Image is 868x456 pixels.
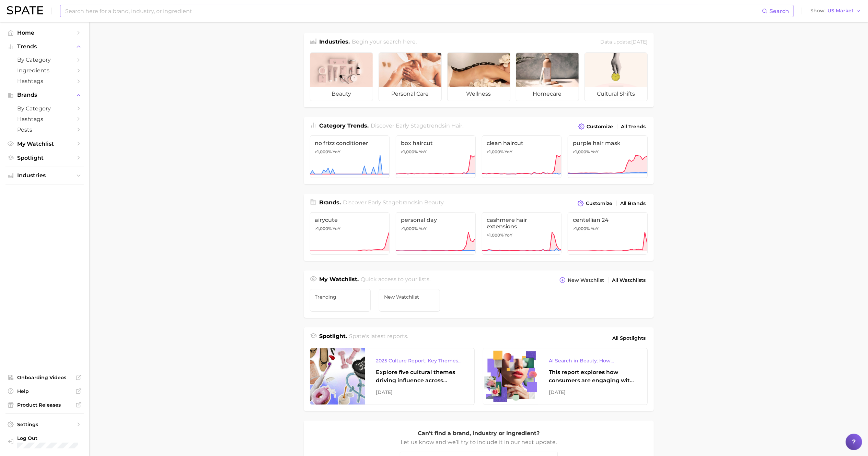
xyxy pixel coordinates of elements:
[310,212,390,255] a: airycute>1,000% YoY
[601,38,648,47] div: Data update: [DATE]
[505,232,513,238] span: YoY
[310,289,371,312] a: trending
[482,135,562,178] a: clean haircut>1,000% YoY
[65,5,762,17] input: Search here for a brand, industry, or ingredient
[482,212,562,255] a: cashmere hair extensions>1,000% YoY
[401,226,418,231] span: >1,000%
[5,400,84,410] a: Product Releases
[5,433,84,451] a: Log out. Currently logged in with e-mail anjali.gupta@maesa.com.
[320,199,341,206] span: Brands .
[577,122,615,131] button: Customize
[573,226,590,231] span: >1,000%
[17,435,78,441] span: Log Out
[587,124,613,130] span: Customize
[585,87,647,101] span: cultural shifts
[483,348,648,405] a: AI Search in Beauty: How Consumers Are Using ChatGPT vs. Google SearchThis report explores how co...
[5,114,84,124] a: Hashtags
[320,122,369,129] span: Category Trends .
[315,149,332,154] span: >1,000%
[549,368,636,385] div: This report explores how consumers are engaging with AI-powered search tools — and what it means ...
[379,87,441,101] span: personal care
[591,226,599,231] span: YoY
[310,348,475,405] a: 2025 Culture Report: Key Themes That Are Shaping Consumer DemandExplore five cultural themes driv...
[17,172,72,179] span: Industries
[5,170,84,181] button: Industries
[5,41,84,52] button: Trends
[5,103,84,114] a: by Category
[315,294,366,300] span: trending
[401,149,418,154] span: >1,000%
[5,139,84,149] a: My Watchlist
[7,6,43,14] img: SPATE
[612,277,646,283] span: All Watchlists
[401,140,471,146] span: box haircut
[5,153,84,163] a: Spotlight
[315,217,385,223] span: airycute
[320,332,347,344] h1: Spotlight.
[487,217,557,230] span: cashmere hair extensions
[568,135,648,178] a: purple hair mask>1,000% YoY
[17,127,72,133] span: Posts
[376,388,463,396] div: [DATE]
[5,65,84,76] a: Ingredients
[376,357,463,365] div: 2025 Culture Report: Key Themes That Are Shaping Consumer Demand
[17,141,72,147] span: My Watchlist
[419,226,427,231] span: YoY
[424,199,443,206] span: beauty
[621,124,646,130] span: All Trends
[516,87,579,101] span: homecare
[17,402,72,408] span: Product Releases
[17,374,72,381] span: Onboarding Videos
[5,55,84,65] a: by Category
[396,135,476,178] a: box haircut>1,000% YoY
[5,124,84,135] a: Posts
[769,8,789,14] span: Search
[320,38,350,47] h1: Industries.
[315,140,385,146] span: no frizz conditioner
[487,140,557,146] span: clean haircut
[17,67,72,74] span: Ingredients
[371,122,463,129] span: Discover Early Stage trends in .
[17,78,72,84] span: Hashtags
[591,149,599,155] span: YoY
[310,135,390,178] a: no frizz conditioner>1,000% YoY
[333,226,341,231] span: YoY
[17,421,72,428] span: Settings
[573,140,643,146] span: purple hair mask
[343,199,444,206] span: Discover Early Stage brands in .
[487,149,504,154] span: >1,000%
[558,275,606,285] button: New Watchlist
[349,332,408,344] h2: Spate's latest reports.
[585,52,648,101] a: cultural shifts
[333,149,341,155] span: YoY
[549,357,636,365] div: AI Search in Beauty: How Consumers Are Using ChatGPT vs. Google Search
[17,57,72,63] span: by Category
[396,212,476,255] a: personal day>1,000% YoY
[310,87,373,101] span: beauty
[5,419,84,430] a: Settings
[379,289,440,312] a: New Watchlist
[5,372,84,383] a: Onboarding Videos
[5,90,84,100] button: Brands
[17,29,72,36] span: Home
[17,44,72,50] span: Trends
[505,149,513,155] span: YoY
[17,92,72,98] span: Brands
[586,201,613,206] span: Customize
[621,201,646,206] span: All Brands
[619,199,648,208] a: All Brands
[17,155,72,161] span: Spotlight
[5,27,84,38] a: Home
[516,52,579,101] a: homecare
[809,7,863,15] button: ShowUS Market
[310,52,373,101] a: beauty
[400,438,558,447] p: Let us know and we’ll try to include it in our next update.
[419,149,427,155] span: YoY
[451,122,462,129] span: hair
[611,276,648,285] a: All Watchlists
[487,232,504,238] span: >1,000%
[17,105,72,112] span: by Category
[448,87,510,101] span: wellness
[315,226,332,231] span: >1,000%
[320,275,359,285] h1: My Watchlist.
